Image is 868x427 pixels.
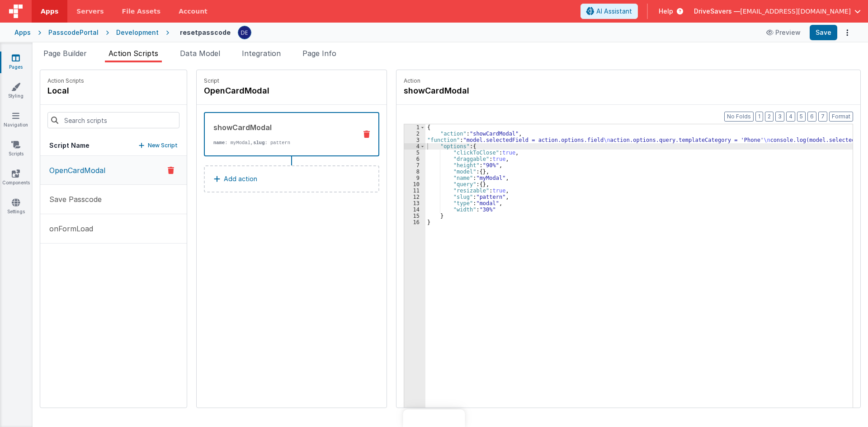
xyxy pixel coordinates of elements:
[659,7,673,16] span: Help
[253,140,264,145] strong: slug
[44,223,93,234] p: onFormLoad
[404,124,425,131] div: 1
[724,112,754,122] button: No Folds
[404,175,425,181] div: 9
[404,150,425,156] div: 5
[404,137,425,143] div: 3
[404,181,425,188] div: 10
[180,49,220,58] span: Data Model
[116,28,159,37] div: Development
[76,7,104,16] span: Servers
[829,112,853,122] button: Format
[44,165,105,176] p: OpenCardModal
[41,7,58,16] span: Apps
[242,49,281,58] span: Integration
[740,7,851,16] span: [EMAIL_ADDRESS][DOMAIN_NAME]
[404,162,425,169] div: 7
[148,141,178,150] p: New Script
[404,143,425,150] div: 4
[807,112,816,122] button: 6
[694,7,861,16] button: DriveSavers — [EMAIL_ADDRESS][DOMAIN_NAME]
[14,28,31,37] div: Apps
[224,174,257,184] p: Add action
[44,194,102,205] p: Save Passcode
[797,112,806,122] button: 5
[765,112,774,122] button: 2
[122,7,161,16] span: File Assets
[213,140,225,145] strong: name
[108,49,158,58] span: Action Scripts
[47,112,179,128] input: Search scripts
[404,213,425,219] div: 15
[47,84,84,97] h4: local
[139,141,178,150] button: New Script
[694,7,740,16] span: DriveSavers —
[755,112,763,122] button: 1
[786,112,795,122] button: 4
[596,7,632,16] span: AI Assistant
[213,122,349,133] div: showCardModal
[180,29,231,36] h4: resetpasscode
[404,194,425,200] div: 12
[404,169,425,175] div: 8
[841,26,854,39] button: Options
[404,84,539,97] h4: showCardModal
[238,26,251,39] img: c1374c675423fc74691aaade354d0b4b
[818,112,827,122] button: 7
[40,214,187,244] button: onFormLoad
[213,139,349,146] p: : myModal, : pattern
[775,112,784,122] button: 3
[302,49,336,58] span: Page Info
[40,185,187,214] button: Save Passcode
[48,28,99,37] div: PasscodePortal
[404,200,425,206] div: 13
[49,141,90,150] h5: Script Name
[404,219,425,225] div: 16
[40,156,187,185] button: OpenCardModal
[404,131,425,137] div: 2
[404,156,425,162] div: 6
[204,77,379,84] p: Script
[404,188,425,194] div: 11
[47,77,84,84] p: Action Scripts
[204,165,379,192] button: Add action
[404,77,853,84] p: Action
[580,4,638,19] button: AI Assistant
[43,49,87,58] span: Page Builder
[810,25,837,40] button: Save
[404,206,425,213] div: 14
[761,25,806,40] button: Preview
[204,84,340,97] h4: OpenCardModal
